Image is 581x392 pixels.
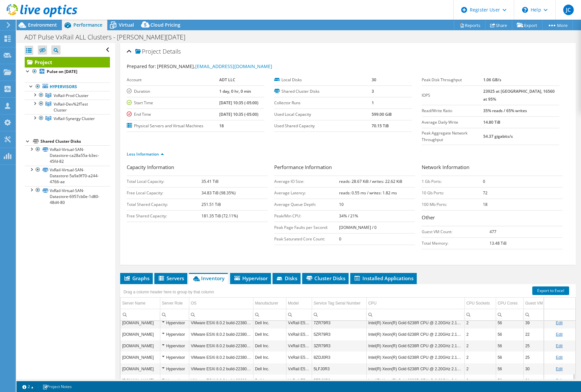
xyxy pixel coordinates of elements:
[189,298,253,309] td: OS Column
[201,202,221,207] b: 251.51 TiB
[160,363,189,375] td: Column Server Role, Value Hypervisor
[512,20,542,30] a: Export
[120,309,160,320] td: Column Server Name, Filter cell
[160,375,189,386] td: Column Server Role, Value Hypervisor
[312,340,366,352] td: Column Service Tag Serial Number, Value 3ZR79R3
[54,116,95,121] span: VxRail-Synergy Cluster
[25,91,110,100] a: VxRail-Prod Cluster
[163,47,181,55] span: Details
[366,309,464,320] td: Column CPU, Filter cell
[160,298,189,309] td: Server Role Column
[339,179,402,184] b: reads: 28.67 KiB / writes: 22.62 KiB
[160,317,189,329] td: Column Server Role, Value Hypervisor
[496,309,523,320] td: Column CPU Cores, Filter cell
[483,108,527,113] b: 35% reads / 65% writes
[276,275,297,282] span: Disks
[489,229,496,234] b: 477
[253,317,286,329] td: Column Manufacturer, Value Dell Inc.
[119,22,134,28] span: Virtual
[483,88,555,102] b: 23925 at [GEOGRAPHIC_DATA], 16560 at 95%
[162,299,183,307] div: Server Role
[160,309,189,320] td: Column Server Role, Filter cell
[523,317,562,329] td: Column Guest VM Count, Value 39
[127,176,201,187] td: Total Local Capacity:
[496,363,523,375] td: Column CPU Cores, Value 56
[274,111,372,118] label: Used Local Capacity
[162,342,187,350] div: Hypervisor
[354,275,413,282] span: Installed Applications
[523,309,562,320] td: Column Guest VM Count, Filter cell
[522,7,528,13] svg: \n
[162,377,187,384] div: Hypervisor
[464,309,496,320] td: Column CPU Sockets, Filter cell
[28,22,57,28] span: Environment
[189,363,253,375] td: Column OS, Value VMware ESXi 8.0.2 build-22380479
[286,298,312,309] td: Model Column
[523,375,562,386] td: Column Guest VM Count, Value 21
[162,319,187,327] div: Hypervisor
[219,77,235,83] b: ADT LLC
[556,321,563,325] a: Edit
[422,77,483,83] label: Peak Disk Throughput
[274,176,339,187] td: Average IO Size:
[366,375,464,386] td: Column CPU, Value Intel(R) Xeon(R) Gold 6238R CPU @ 2.20GHz 2.19 GHz
[483,190,488,196] b: 72
[286,363,312,375] td: Column Model, Value VxRail E560F
[25,186,110,207] a: VxRail-Virtual-SAN-Datastore-6957cb0e-1d80-48d4-80
[366,363,464,375] td: Column CPU, Value Intel(R) Xeon(R) Gold 6238R CPU @ 2.20GHz 2.19 GHz
[314,299,361,307] div: Service Tag Serial Number
[542,20,573,30] a: More
[25,114,110,123] a: VxRail-Synergy Cluster
[274,123,372,129] label: Used Shared Capacity
[286,340,312,352] td: Column Model, Value VxRail E560F
[483,202,488,207] b: 18
[25,57,110,67] a: Project
[368,299,377,307] div: CPU
[366,329,464,340] td: Column CPU, Value Intel(R) Xeon(R) Gold 6238R CPU @ 2.20GHz 2.19 GHz
[160,340,189,352] td: Column Server Role, Value Hypervisor
[372,100,374,106] b: 1
[339,213,358,219] b: 34% / 21%
[422,176,483,187] td: 1 Gb Ports:
[274,88,372,95] label: Shared Cluster Disks
[274,187,339,199] td: Average Latency:
[496,375,523,386] td: Column CPU Cores, Value 56
[464,317,496,329] td: Column CPU Sockets, Value 2
[483,134,513,139] b: 54.37 gigabits/s
[122,287,216,297] div: Drag a column header here to group by that column
[466,299,490,307] div: CPU Sockets
[25,67,110,76] a: Pulse on [DATE]
[286,352,312,363] td: Column Model, Value VxRail E560F
[483,119,500,125] b: 14.80 TiB
[219,100,258,106] b: [DATE] 10:35 (-05:00)
[127,163,268,172] h3: Capacity Information
[366,298,464,309] td: CPU Column
[54,93,89,98] span: VxRail-Prod Cluster
[274,77,372,83] label: Local Disks
[422,163,563,172] h3: Network Information
[274,100,372,106] label: Collector Runs
[464,352,496,363] td: Column CPU Sockets, Value 2
[160,352,189,363] td: Column Server Role, Value Hypervisor
[464,329,496,340] td: Column CPU Sockets, Value 2
[253,363,286,375] td: Column Manufacturer, Value Dell Inc.
[496,340,523,352] td: Column CPU Cores, Value 56
[339,236,341,242] b: 0
[312,329,366,340] td: Column Service Tag Serial Number, Value 5ZR79R3
[422,119,483,126] label: Average Daily Write
[274,210,339,222] td: Peak/Min CPU:
[286,317,312,329] td: Column Model, Value VxRail E560F
[25,145,110,166] a: VxRail-Virtual-SAN-Datastore-ca28a55a-b3ec-45fd-82
[523,298,562,309] td: Guest VM Count Column
[157,63,272,69] span: [PERSON_NAME],
[127,100,219,106] label: Start Time
[120,329,160,340] td: Column Server Name, Value cvxr02esx01.adt.com
[73,22,102,28] span: Performance
[162,331,187,338] div: Hypervisor
[120,352,160,363] td: Column Server Name, Value svxr01esx05.adt.com
[127,210,201,222] td: Free Shared Capacity:
[454,20,486,30] a: Reports
[286,329,312,340] td: Column Model, Value VxRail E560F
[464,340,496,352] td: Column CPU Sockets, Value 2
[162,354,187,361] div: Hypervisor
